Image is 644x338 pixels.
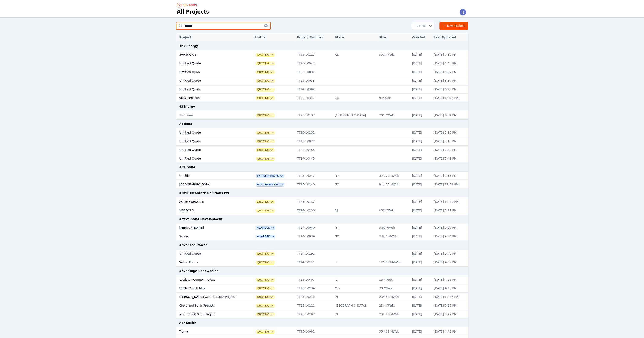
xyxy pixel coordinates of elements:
td: [DATE] 9:54 PM [432,232,468,241]
td: 70 MWdc [377,284,410,293]
td: [DATE] 3:15 PM [432,172,468,180]
td: 35.411 MWdc [377,327,410,336]
th: Size [377,33,410,42]
td: TT25-10077 [295,137,333,146]
td: Untitled Quote [176,146,242,154]
td: [DATE] [410,76,432,85]
td: TT25-10127 [295,50,333,59]
td: TT23-10136 [295,206,333,215]
td: [DATE] [410,172,432,180]
td: TT25-10407 [295,275,333,284]
tr: Untitled QuoteQuotingTT25-10037[DATE][DATE] 8:07 PM [176,68,468,76]
td: TT24-10191 [295,249,333,258]
tr: TroinaQuotingTT25-1008135.411 MWdc[DATE][DATE] 4:48 PM [176,327,468,336]
button: Quoting [256,209,274,212]
td: Scriba [176,232,242,241]
button: Quoting [256,330,274,333]
td: [DATE] 11:33 PM [432,180,468,189]
button: Engineering PO [256,174,284,178]
td: 3.4173 MWdc [377,172,410,180]
td: [DATE] 4:03 PM [432,284,468,293]
td: [DATE] 4:25 PM [432,275,468,284]
td: Untitled Quote [176,128,242,137]
tr: Untitled QuoteQuotingTT25-10077[DATE][DATE] 5:15 PM [176,137,468,146]
td: TT24-10040 [295,223,333,232]
td: [DATE] [410,293,432,301]
tr: Cleveland Solar ProjectQuotingTT25-10211[GEOGRAPHIC_DATA]234 MWdc[DATE][DATE] 9:26 PM [176,301,468,310]
tr: [PERSON_NAME]AwardedTT24-10040NY3.99 MWdc[DATE][DATE] 9:20 PM [176,223,468,232]
td: TT25-10042 [295,59,333,68]
td: [DATE] [410,206,432,215]
button: Quoting [256,278,274,281]
td: [DATE] 3:15 PM [432,128,468,137]
button: Quoting [256,313,274,316]
tr: USSM Cobalt MineQuotingTT25-10234MO70 MWdc[DATE][DATE] 4:03 PM [176,284,468,293]
td: Active Solar Development [176,215,468,223]
td: Advanced Power [176,241,468,249]
tr: 300 MW USQuotingTT25-10127AL300 MWdc[DATE][DATE] 7:10 PM [176,50,468,59]
td: 233.33 MWdc [377,310,410,319]
span: Engineering PO [256,183,284,186]
td: USSM Cobalt Mine [176,284,242,293]
button: Quoting [256,96,274,100]
td: IN [333,310,377,319]
button: Quoting [256,114,274,117]
td: TT25-10247 [295,172,333,180]
td: [DATE] [410,111,432,120]
tr: 9MW PortfolioQuotingTT24-10347CA9 MWdc[DATE][DATE] 10:22 PM [176,94,468,102]
td: Troina [176,327,242,336]
button: Awarded [256,226,275,230]
button: Quoting [256,304,274,307]
th: Last Updated [432,33,468,42]
td: TT25-10033 [295,76,333,85]
td: IN [333,293,377,301]
tr: [GEOGRAPHIC_DATA]Engineering POTT25-10240NY9.4476 MWdc[DATE][DATE] 11:33 PM [176,180,468,189]
td: NY [333,223,377,232]
td: [DATE] 5:15 PM [432,137,468,146]
tr: [PERSON_NAME] Central Solar ProjectQuotingTT25-10212IN234.59 MWdc[DATE][DATE] 10:07 PM [176,293,468,301]
td: TT25-10212 [295,293,333,301]
tr: Untitled QuoteQuotingTT25-10042[DATE][DATE] 4:48 PM [176,59,468,68]
td: [DATE] [410,85,432,94]
button: Quoting [256,88,274,91]
td: TT24-10445 [295,154,333,163]
td: 200 MWdc [377,111,410,120]
td: TT24-10111 [295,258,333,267]
td: TT24-10347 [295,94,333,102]
td: IL [333,258,377,267]
span: Quoting [256,295,274,299]
button: Quoting [256,131,274,134]
td: 9 MWdc [377,94,410,102]
th: Project [176,33,242,42]
td: TT25-10211 [295,301,333,310]
td: Advantage Renewables [176,267,468,275]
td: [DATE] [410,154,432,163]
td: RJ [333,206,377,215]
td: [PERSON_NAME] Central Solar Project [176,293,242,301]
tr: Virtue FarmsQuotingTT24-10111IL126.062 MWdc[DATE][DATE] 4:35 PM [176,258,468,267]
tr: Untitled QuoteQuotingTT24-10455[DATE][DATE] 3:29 PM [176,146,468,154]
td: [DATE] 5:21 PM [432,206,468,215]
a: New Project [439,22,468,30]
td: [DATE] 6:54 PM [432,111,468,120]
td: ACME Cleantech Solutions Pvt [176,189,468,197]
td: [DATE] [410,137,432,146]
td: [DATE] 9:20 PM [432,223,468,232]
tr: ACME MSEDCL-6QuotingTT23-10137[DATE][DATE] 10:00 PM [176,197,468,206]
td: Fluvanna [176,111,242,120]
td: Untitled Quote [176,59,242,68]
tr: FluvannaQuotingTT25-10137[GEOGRAPHIC_DATA]200 MWdc[DATE][DATE] 6:54 PM [176,111,468,120]
td: AL [333,50,377,59]
td: TT25-10037 [295,68,333,76]
td: 127 Energy [176,42,468,50]
span: Quoting [256,157,274,160]
span: Quoting [256,140,274,143]
td: TT25-10207 [295,310,333,319]
td: [DATE] 3:49 PM [432,154,468,163]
